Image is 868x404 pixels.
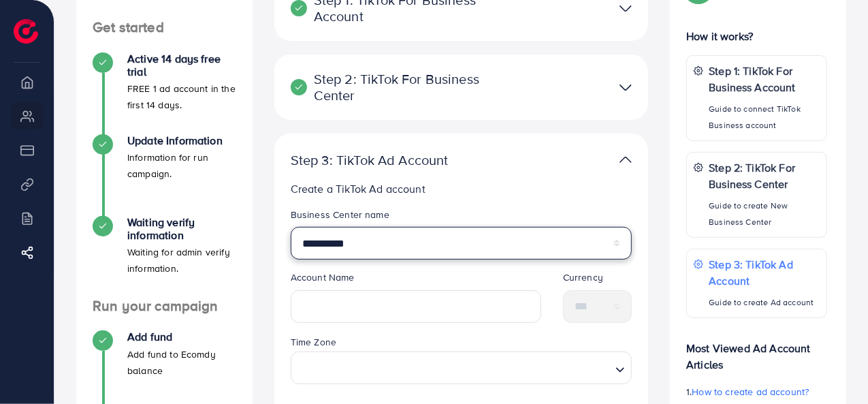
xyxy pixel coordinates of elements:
[127,330,236,343] h4: Add fund
[127,346,236,379] p: Add fund to Ecomdy balance
[76,298,253,315] h4: Run your campaign
[709,63,820,95] p: Step 1: TikTok For Business Account
[127,134,236,147] h4: Update Information
[76,52,253,134] li: Active 14 days free trial
[127,52,236,78] h4: Active 14 days free trial
[127,216,236,242] h4: Waiting verify information
[291,181,632,197] p: Create a TikTok Ad account
[14,19,38,44] img: logo
[127,149,236,182] p: Information for run campaign.
[686,329,827,373] p: Most Viewed Ad Account Articles
[620,150,632,170] img: TikTok partner
[563,270,632,290] legend: Currency
[709,101,820,134] p: Guide to connect TikTok Business account
[291,208,632,227] legend: Business Center name
[709,294,820,311] p: Guide to create Ad account
[76,134,253,216] li: Update Information
[297,356,611,381] input: Search for option
[709,159,820,192] p: Step 2: TikTok For Business Center
[620,78,632,97] img: TikTok partner
[291,71,511,104] p: Step 2: TikTok For Business Center
[709,256,820,289] p: Step 3: TikTok Ad Account
[127,80,236,113] p: FREE 1 ad account in the first 14 days.
[291,270,541,290] legend: Account Name
[127,244,236,277] p: Waiting for admin verify information.
[291,335,336,349] label: Time Zone
[76,216,253,298] li: Waiting verify information
[76,19,253,36] h4: Get started
[686,384,827,400] p: 1.
[291,352,632,384] div: Search for option
[810,343,858,394] iframe: Chat
[291,152,511,168] p: Step 3: TikTok Ad Account
[686,28,827,44] p: How it works?
[709,198,820,230] p: Guide to create New Business Center
[692,385,809,399] span: How to create ad account?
